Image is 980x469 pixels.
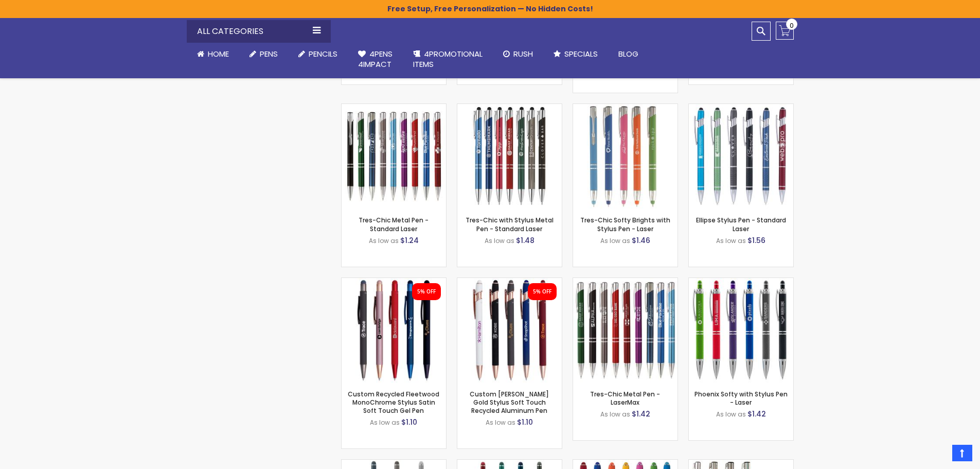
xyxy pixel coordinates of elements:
[342,103,446,112] a: Tres-Chic Metal Pen - Standard Laser
[590,390,660,407] a: Tres-Chic Metal Pen - LaserMax
[208,48,229,59] span: Home
[608,43,649,65] a: Blog
[776,22,794,40] a: 0
[694,390,788,407] a: Phoenix Softy with Stylus Pen - Laser
[359,216,429,233] a: Tres-Chic Metal Pen - Standard Laser
[696,216,786,233] a: Ellipse Stylus Pen - Standard Laser
[457,104,562,209] img: Tres-Chic with Stylus Metal Pen - Standard Laser
[342,459,446,468] a: Madison Softy Metal Pen with Stylus - Laser Engraved
[348,43,403,76] a: 4Pens4impact
[564,48,598,59] span: Specials
[513,48,533,59] span: Rush
[369,236,399,245] span: As low as
[358,48,393,70] span: 4Pens 4impact
[516,235,534,246] span: $1.48
[600,410,630,419] span: As low as
[716,236,746,245] span: As low as
[600,236,630,245] span: As low as
[400,235,419,246] span: $1.24
[288,43,348,65] a: Pencils
[403,43,493,76] a: 4PROMOTIONALITEMS
[342,278,446,383] img: Custom Recycled Fleetwood MonoChrome Stylus Satin Soft Touch Gel Pen
[486,418,515,427] span: As low as
[187,43,239,65] a: Home
[716,410,746,419] span: As low as
[689,277,793,286] a: Phoenix Softy with Stylus Pen - Laser
[543,43,608,65] a: Specials
[580,216,670,233] a: Tres-Chic Softy Brights with Stylus Pen - Laser
[747,235,765,246] span: $1.56
[632,409,650,419] span: $1.42
[413,48,483,70] span: 4PROMOTIONAL ITEMS
[632,235,650,246] span: $1.46
[370,418,400,427] span: As low as
[618,48,638,59] span: Blog
[309,48,337,59] span: Pencils
[517,417,533,427] span: $1.10
[533,288,551,296] div: 5% OFF
[457,103,562,112] a: Tres-Chic with Stylus Metal Pen - Standard Laser
[689,103,793,112] a: Ellipse Stylus Pen - Standard Laser
[747,409,766,419] span: $1.42
[417,288,436,296] div: 5% OFF
[348,390,439,415] a: Custom Recycled Fleetwood MonoChrome Stylus Satin Soft Touch Gel Pen
[457,277,562,286] a: Custom Lexi Rose Gold Stylus Soft Touch Recycled Aluminum Pen
[485,236,514,245] span: As low as
[466,216,554,233] a: Tres-Chic with Stylus Metal Pen - Standard Laser
[187,20,331,43] div: All Categories
[790,21,794,30] span: 0
[895,441,980,469] iframe: Google Customer Reviews
[573,459,678,468] a: Ellipse Softy Brights with Stylus Pen - Laser
[689,459,793,468] a: Tres-Chic Touch Pen - Standard Laser
[239,43,288,65] a: Pens
[457,459,562,468] a: Phoenix Softy Monochrome Pen - Laser Engraved
[457,278,562,383] img: Custom Lexi Rose Gold Stylus Soft Touch Recycled Aluminum Pen
[342,277,446,286] a: Custom Recycled Fleetwood MonoChrome Stylus Satin Soft Touch Gel Pen
[573,103,678,112] a: Tres-Chic Softy Brights with Stylus Pen - Laser
[470,390,549,415] a: Custom [PERSON_NAME] Gold Stylus Soft Touch Recycled Aluminum Pen
[401,417,417,427] span: $1.10
[573,278,678,383] img: Tres-Chic Metal Pen - LaserMax
[573,104,678,209] img: Tres-Chic Softy Brights with Stylus Pen - Laser
[260,48,278,59] span: Pens
[689,104,793,209] img: Ellipse Stylus Pen - Standard Laser
[342,104,446,209] img: Tres-Chic Metal Pen - Standard Laser
[689,278,793,383] img: Phoenix Softy with Stylus Pen - Laser
[493,43,543,65] a: Rush
[573,277,678,286] a: Tres-Chic Metal Pen - LaserMax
